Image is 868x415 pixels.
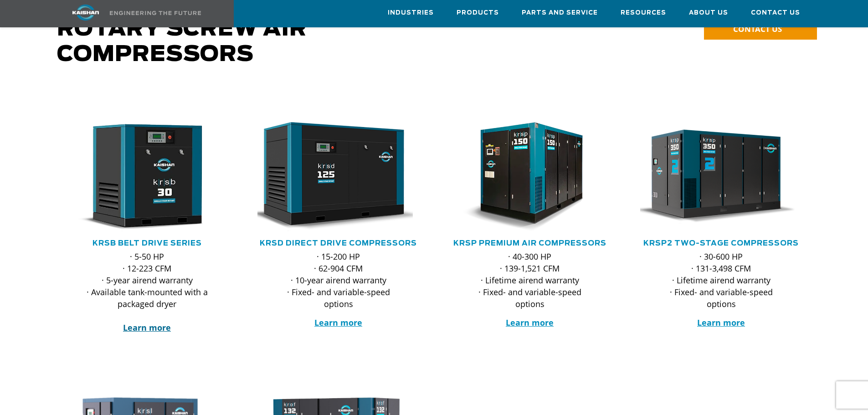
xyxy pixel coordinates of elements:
a: Industries [388,0,434,25]
p: · 15-200 HP · 62-904 CFM · 10-year airend warranty · Fixed- and variable-speed options [276,251,401,310]
img: krsp150 [442,122,604,231]
a: KRSP Premium Air Compressors [453,240,606,247]
a: Resources [621,0,666,25]
a: Learn more [506,317,554,328]
span: Contact Us [751,8,800,18]
img: krsb30 [59,122,221,231]
a: KRSD Direct Drive Compressors [260,240,417,247]
a: CONTACT US [704,19,817,40]
span: Products [457,8,499,18]
img: krsd125 [251,122,413,231]
span: Industries [388,8,434,18]
p: · 30-600 HP · 131-3,498 CFM · Lifetime airend warranty · Fixed- and variable-speed options [658,251,784,310]
a: Learn more [123,322,171,333]
span: Parts and Service [522,8,598,18]
a: Learn more [697,317,745,328]
div: krsp350 [640,122,802,231]
a: Products [457,0,499,25]
a: About Us [689,0,728,25]
img: kaishan logo [51,5,120,20]
span: CONTACT US [733,24,782,34]
p: · 5-50 HP · 12-223 CFM · 5-year airend warranty · Available tank-mounted with a packaged dryer [84,251,210,333]
img: krsp350 [633,122,796,231]
div: krsb30 [66,122,228,231]
span: Resources [621,8,666,18]
div: krsp150 [449,122,611,231]
a: Parts and Service [522,0,598,25]
div: krsd125 [257,122,420,231]
a: KRSB Belt Drive Series [92,240,202,247]
p: · 40-300 HP · 139-1,521 CFM · Lifetime airend warranty · Fixed- and variable-speed options [467,251,593,310]
span: About Us [689,8,728,18]
a: Contact Us [751,0,800,25]
a: Learn more [314,317,362,328]
a: KRSP2 Two-Stage Compressors [643,240,799,247]
img: Engineering the future [110,11,201,15]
